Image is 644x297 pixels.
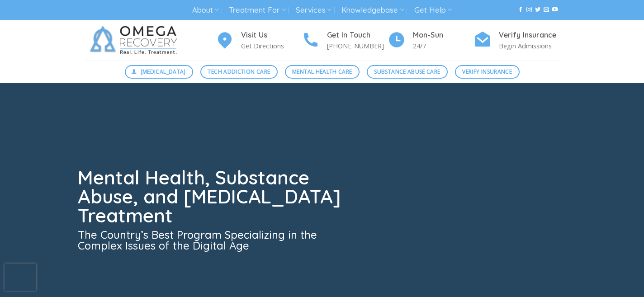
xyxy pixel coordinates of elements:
a: Verify Insurance [455,65,520,79]
h3: The Country’s Best Program Specializing in the Complex Issues of the Digital Age [78,229,346,251]
span: Mental Health Care [292,67,352,76]
a: Follow on Twitter [535,7,540,13]
h4: Verify Insurance [499,29,559,41]
a: Tech Addiction Care [200,65,278,79]
p: 24/7 [413,41,474,51]
a: Knowledgebase [341,2,404,19]
p: Get Directions [241,41,302,51]
a: About [192,2,219,19]
iframe: reCAPTCHA [5,264,36,291]
span: Tech Addiction Care [208,67,270,76]
a: Follow on Facebook [518,7,523,13]
a: Mental Health Care [285,65,360,79]
a: Send us an email [544,7,549,13]
a: Get In Touch [PHONE_NUMBER] [302,29,388,52]
a: [MEDICAL_DATA] [125,65,194,79]
span: [MEDICAL_DATA] [141,67,186,76]
a: Follow on Instagram [526,7,532,13]
a: Follow on YouTube [552,7,558,13]
a: Treatment For [229,2,285,19]
p: [PHONE_NUMBER] [327,41,388,51]
span: Substance Abuse Care [374,67,440,76]
p: Begin Admissions [499,41,559,51]
a: Get Help [414,2,452,19]
img: Omega Recovery [85,20,186,61]
a: Substance Abuse Care [367,65,448,79]
h4: Get In Touch [327,29,388,41]
h1: Mental Health, Substance Abuse, and [MEDICAL_DATA] Treatment [78,168,346,225]
a: Services [296,2,331,19]
a: Visit Us Get Directions [216,29,302,52]
h4: Visit Us [241,29,302,41]
h4: Mon-Sun [413,29,474,41]
span: Verify Insurance [462,67,512,76]
a: Verify Insurance Begin Admissions [474,29,559,52]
